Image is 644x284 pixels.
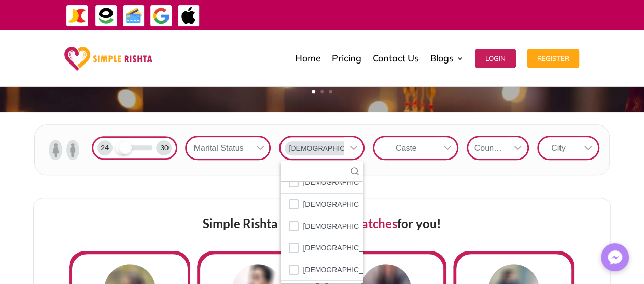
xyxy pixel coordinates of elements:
img: GooglePay-icon [150,5,173,27]
button: Login [475,49,516,68]
div: Caste [374,137,437,159]
li: Jew [281,215,363,237]
div: City [539,137,578,159]
div: 24 [97,140,113,155]
img: EasyPaisa-icon [95,5,118,27]
a: Register [527,33,579,84]
li: Muslim [281,237,363,259]
a: Blogs [430,33,464,84]
div: Marital Status [187,137,250,159]
span: [DEMOGRAPHIC_DATA] [303,241,383,255]
span: Simple Rishta found for you! [203,216,441,231]
a: Login [475,33,516,84]
span: [DEMOGRAPHIC_DATA] [289,143,369,153]
a: Home [295,33,321,84]
img: ApplePay-icon [177,5,200,27]
a: 3 [329,90,332,93]
img: Credit Cards [122,5,145,27]
div: Country [468,137,508,159]
span: [DEMOGRAPHIC_DATA] [303,198,383,211]
li: Hindu [281,194,363,215]
span: [DEMOGRAPHIC_DATA] [303,219,383,233]
a: 2 [320,90,324,93]
span: [DEMOGRAPHIC_DATA] [303,263,383,276]
li: Christian [281,172,363,194]
button: Register [527,49,579,68]
span: [DEMOGRAPHIC_DATA] [303,176,383,189]
img: Messenger [605,247,625,268]
img: JazzCash-icon [66,5,89,27]
div: 30 [156,140,172,155]
a: Contact Us [373,33,419,84]
li: Sikh [281,259,363,281]
a: Pricing [332,33,361,84]
a: 1 [312,90,315,93]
